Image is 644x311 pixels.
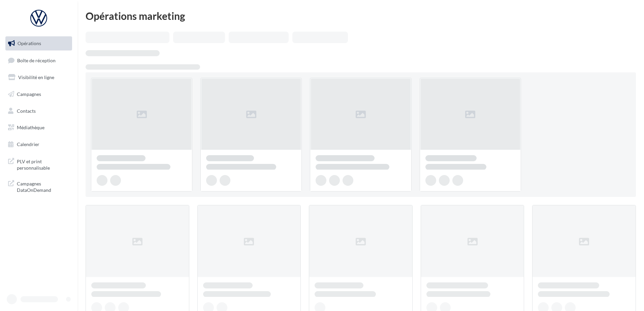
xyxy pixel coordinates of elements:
a: Contacts [4,104,73,118]
span: Opérations [18,40,41,46]
span: Boîte de réception [17,57,56,63]
a: PLV et print personnalisable [4,154,73,174]
a: Boîte de réception [4,53,73,68]
span: Campagnes [17,91,41,97]
span: Contacts [17,108,36,113]
a: Calendrier [4,137,73,151]
span: Visibilité en ligne [18,74,54,80]
div: Opérations marketing [86,11,636,21]
a: Campagnes [4,87,73,101]
a: Campagnes DataOnDemand [4,176,73,196]
span: Campagnes DataOnDemand [17,179,69,194]
a: Visibilité en ligne [4,70,73,84]
span: Calendrier [17,141,39,147]
a: Médiathèque [4,120,73,135]
span: PLV et print personnalisable [17,157,69,171]
a: Opérations [4,36,73,50]
span: Médiathèque [17,125,44,130]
